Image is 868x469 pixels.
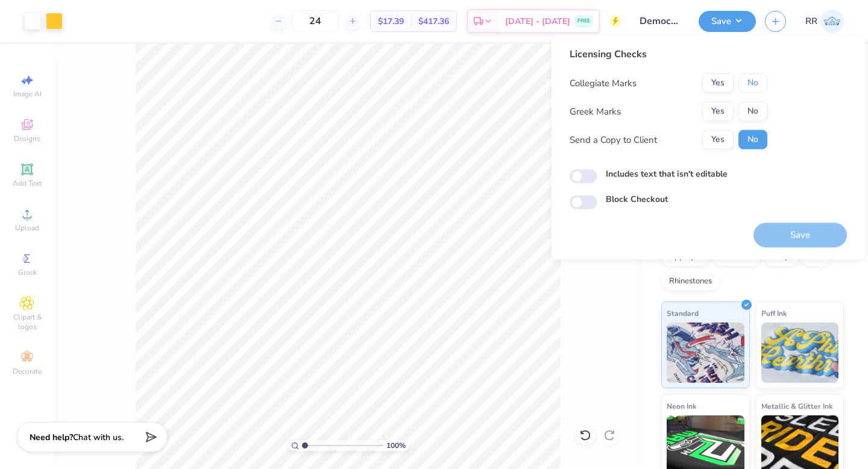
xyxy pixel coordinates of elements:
[378,15,404,28] span: $17.39
[13,89,42,99] span: Image AI
[761,307,787,319] span: Puff Ink
[761,400,832,412] span: Metallic & Glitter Ink
[667,307,699,319] span: Standard
[699,11,756,32] button: Save
[570,104,621,118] div: Greek Marks
[667,400,696,412] span: Neon Ink
[577,17,590,25] span: FREE
[820,10,844,33] img: Rigil Kent Ricardo
[30,432,73,443] strong: Need help?
[702,130,734,150] button: Yes
[738,130,767,150] button: No
[761,323,839,383] img: Puff Ink
[570,133,657,146] div: Send a Copy to Client
[702,74,734,93] button: Yes
[738,74,767,93] button: No
[570,47,767,61] div: Licensing Checks
[418,15,449,28] span: $417.36
[18,268,37,277] span: Greek
[661,272,720,291] div: Rhinestones
[6,312,48,332] span: Clipart & logos
[667,323,744,383] img: Standard
[631,9,690,33] input: Untitled Design
[805,10,844,33] a: RR
[14,134,40,143] span: Designs
[15,223,39,233] span: Upload
[702,102,734,121] button: Yes
[606,193,668,206] label: Block Checkout
[13,178,42,188] span: Add Text
[606,168,728,180] label: Includes text that isn't editable
[805,14,817,28] span: RR
[13,367,42,376] span: Decorate
[738,102,767,121] button: No
[570,76,637,90] div: Collegiate Marks
[505,15,570,28] span: [DATE] - [DATE]
[73,432,124,443] span: Chat with us.
[386,440,406,451] span: 100 %
[292,10,339,32] input: – –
